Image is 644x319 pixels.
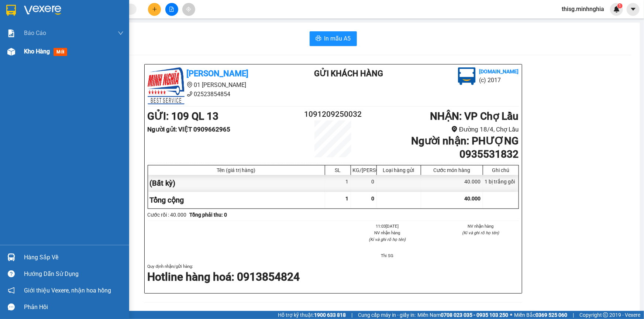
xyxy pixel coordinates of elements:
img: warehouse-icon [7,48,15,56]
span: | [351,311,352,319]
span: environment [451,126,458,132]
img: logo-vxr [6,5,16,16]
span: caret-down [630,6,637,13]
div: KG/[PERSON_NAME] [353,167,375,173]
i: (Kí và ghi rõ họ tên) [369,237,406,242]
b: NHẬN : VP Chợ Lầu [430,110,519,122]
h2: 1091209250032 [302,108,364,120]
span: 40.000 [465,196,481,201]
span: mới [54,48,67,56]
div: SL [327,167,349,173]
span: file-add [169,7,174,12]
span: environment [187,82,193,88]
button: aim [182,3,195,16]
div: 40.000 [421,175,483,192]
li: NV nhận hàng [349,229,426,236]
li: NV nhận hàng [443,223,519,229]
b: [PERSON_NAME] [187,69,249,78]
span: In mẫu A5 [324,34,351,43]
span: Hỗ trợ kỹ thuật: [278,311,346,319]
b: [DOMAIN_NAME] [479,69,519,74]
li: (c) 2017 [479,76,519,85]
div: Cước rồi : 40.000 [148,211,187,219]
div: Ghi chú [485,167,517,173]
li: Đường 18/4, Chợ Lầu [364,125,519,134]
b: Tổng phải thu: 0 [190,212,227,218]
span: printer [316,35,321,42]
b: Người nhận : PHƯỢNG 0935531832 [411,135,519,160]
img: icon-new-feature [613,6,620,13]
b: GỬI : 109 QL 13 [148,110,219,122]
div: (Bất kỳ) [148,175,325,192]
span: Tổng cộng [150,196,184,204]
span: | [573,311,574,319]
strong: 1900 633 818 [314,312,346,318]
span: ⚪️ [510,313,512,316]
div: Loại hàng gửi [379,167,419,173]
b: Gửi khách hàng [314,69,383,78]
span: phone [187,91,193,97]
i: (Kí và ghi rõ họ tên) [462,230,499,235]
strong: 0708 023 035 - 0935 103 250 [441,312,508,318]
span: plus [152,7,157,12]
div: 1 bị trắng gối [483,175,519,192]
sup: 1 [617,3,623,8]
li: Thi SG [349,252,426,259]
span: notification [8,287,15,294]
span: 0 [372,196,375,201]
span: aim [186,7,191,12]
img: solution-icon [7,29,15,37]
span: message [8,304,15,311]
span: Miền Nam [417,311,508,319]
span: down [118,30,124,36]
b: Người gửi : VIỆT 0909662965 [148,126,231,133]
li: 02523854854 [148,90,285,99]
strong: Hotline hàng hoá: 0913854824 [148,270,300,283]
span: Giới thiệu Vexere, nhận hoa hồng [24,286,111,295]
span: Kho hàng [24,48,50,55]
div: Tên (giá trị hàng) [150,167,323,173]
button: caret-down [627,3,640,16]
span: 1 [619,3,621,8]
span: copyright [603,312,608,318]
button: file-add [165,3,178,16]
div: 0 [351,175,377,192]
img: logo.jpg [458,67,476,85]
div: 1 [325,175,351,192]
strong: 0369 525 060 [535,312,567,318]
button: printerIn mẫu A5 [310,31,357,46]
div: Hàng sắp về [24,252,124,263]
span: thisg.minhnghia [556,4,610,14]
span: Miền Bắc [514,311,567,319]
li: 11:03[DATE] [349,223,426,229]
span: Cung cấp máy in - giấy in: [358,311,416,319]
button: plus [148,3,161,16]
span: 1 [346,196,349,201]
div: Phản hồi [24,302,124,313]
div: Hướng dẫn sử dụng [24,269,124,280]
img: warehouse-icon [7,253,15,261]
div: Cước món hàng [423,167,481,173]
span: question-circle [8,270,15,277]
span: Báo cáo [24,28,46,38]
div: Quy định nhận/gửi hàng : [148,263,519,285]
li: 01 [PERSON_NAME] [148,80,285,90]
img: logo.jpg [148,67,185,104]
